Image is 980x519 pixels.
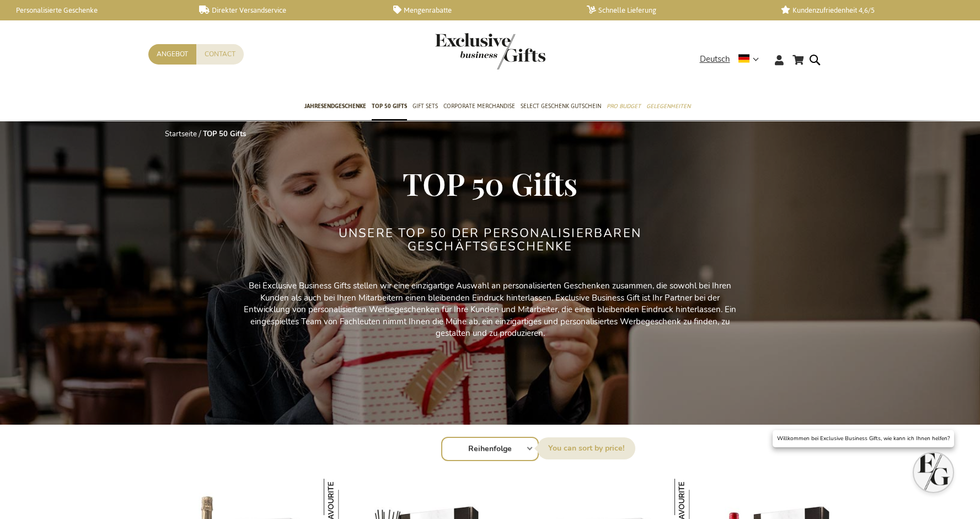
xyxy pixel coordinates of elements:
[646,100,690,112] span: Gelegenheiten
[403,163,577,204] span: TOP 50 Gifts
[443,100,515,112] span: Corporate Merchandise
[393,6,569,15] a: Mengenrabatte
[196,44,244,65] a: Contact
[607,100,641,112] span: Pro Budget
[6,6,181,15] a: Personalisierte Geschenke
[521,100,601,112] span: Select Geschenk Gutschein
[781,6,957,15] a: Kundenzufriedenheit 4,6/5
[242,280,738,339] p: Bei Exclusive Business Gifts stellen wir eine einzigartige Auswahl an personalisierten Geschenken...
[587,6,763,15] a: Schnelle Lieferung
[700,53,766,66] div: Deutsch
[165,129,197,139] a: Startseite
[435,33,545,69] img: Exclusive Business gifts logo
[700,53,730,66] span: Deutsch
[372,100,407,112] span: TOP 50 Gifts
[435,33,490,69] a: store logo
[283,227,697,253] h2: Unsere TOP 50 der personalisierbaren Geschäftsgeschenke
[537,437,635,459] label: Sortieren nach
[199,6,375,15] a: Direkter Versandservice
[413,100,438,112] span: Gift Sets
[203,129,246,139] strong: TOP 50 Gifts
[148,44,196,65] a: Angebot
[304,100,366,112] span: Jahresendgeschenke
